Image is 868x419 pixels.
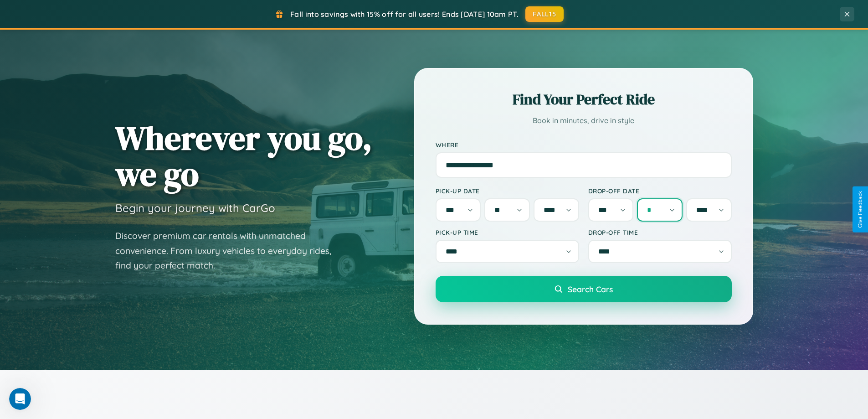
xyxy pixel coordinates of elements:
span: Search Cars [568,284,613,294]
button: Search Cars [436,276,732,302]
span: Fall into savings with 15% off for all users! Ends [DATE] 10am PT. [290,10,519,19]
p: Book in minutes, drive in style [436,114,732,127]
h2: Find Your Perfect Ride [436,89,732,109]
label: Pick-up Date [436,187,579,195]
div: Give Feedback [857,191,863,228]
button: FALL15 [525,6,564,22]
iframe: Intercom live chat [9,388,31,410]
label: Drop-off Time [588,228,732,236]
label: Drop-off Date [588,187,732,195]
h1: Wherever you go, we go [115,120,372,192]
label: Where [436,141,732,149]
label: Pick-up Time [436,228,579,236]
p: Discover premium car rentals with unmatched convenience. From luxury vehicles to everyday rides, ... [115,228,343,273]
h3: Begin your journey with CarGo [115,201,275,215]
